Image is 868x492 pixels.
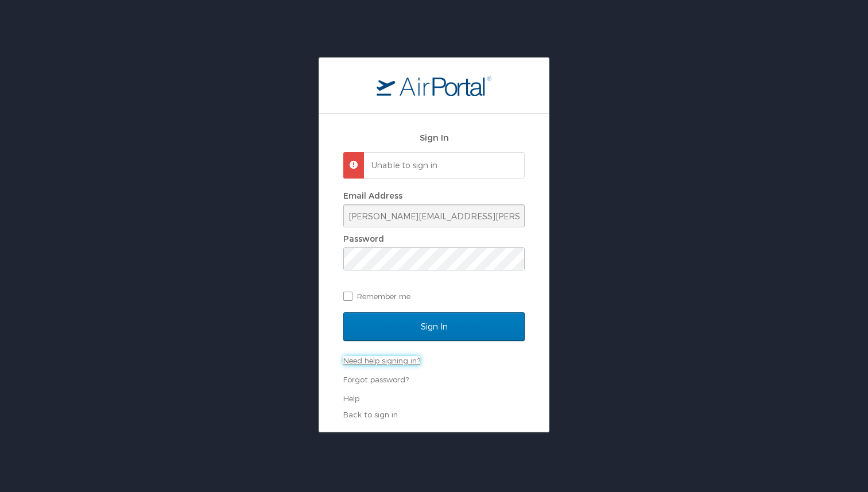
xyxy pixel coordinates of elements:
[371,160,514,171] p: Unable to sign in
[377,75,491,96] img: logo
[343,191,402,200] label: Email Address
[343,410,398,419] a: Back to sign in
[343,394,359,403] a: Help
[343,312,525,341] input: Sign In
[343,356,420,365] a: Need help signing in?
[343,234,384,243] label: Password
[343,288,525,305] label: Remember me
[343,131,525,144] h2: Sign In
[343,375,409,384] a: Forgot password?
